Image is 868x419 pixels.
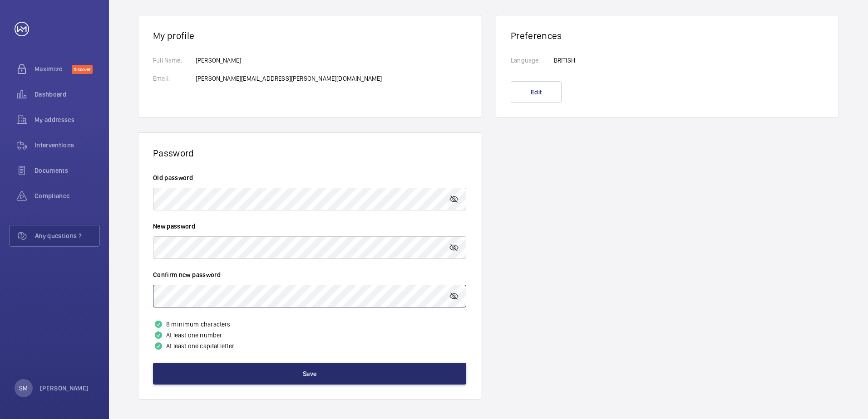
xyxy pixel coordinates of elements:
[153,330,466,341] p: At least one number
[35,64,72,73] span: Maximize
[35,191,100,200] span: Compliance
[19,384,28,393] p: SM
[40,384,89,393] p: [PERSON_NAME]
[72,65,93,74] span: Discover
[35,115,100,124] span: My addresses
[35,141,100,150] span: Interventions
[153,74,182,83] label: Email:
[153,30,466,41] p: My profile
[153,147,466,159] p: Password
[153,341,466,351] p: At least one capital letter
[511,56,540,65] label: Language:
[153,56,182,65] label: Full Name:
[196,56,382,65] p: [PERSON_NAME]
[35,90,100,99] span: Dashboard
[153,270,466,279] label: Confirm new password
[35,166,100,175] span: Documents
[153,173,466,182] label: Old password
[511,81,562,103] button: Edit
[554,56,575,65] p: BRITISH
[196,74,382,83] p: [PERSON_NAME][EMAIL_ADDRESS][PERSON_NAME][DOMAIN_NAME]
[153,363,466,385] button: Save
[153,319,466,330] p: 8 minimum characters
[511,30,824,41] p: Preferences
[153,222,466,231] label: New password
[35,231,99,240] span: Any questions ?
